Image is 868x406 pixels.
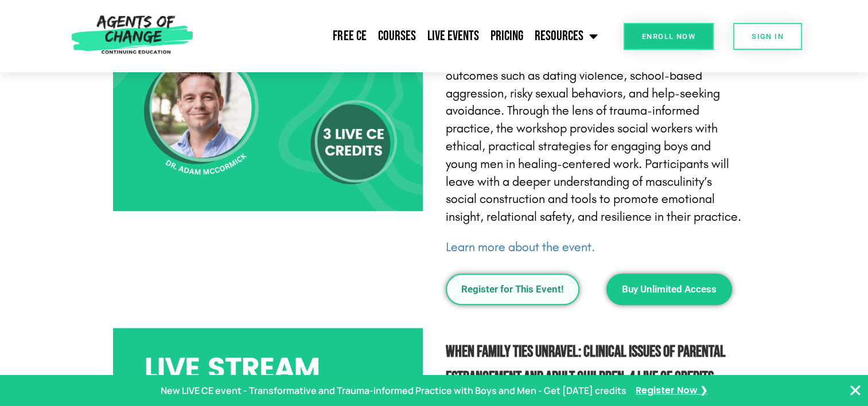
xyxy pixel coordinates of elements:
span: 4 Live CE Credits [629,368,714,387]
a: Courses [372,22,421,50]
a: Register Now ❯ [636,382,707,399]
a: Buy Unlimited Access [606,274,732,305]
span: Enroll Now [642,33,695,40]
a: Learn more about the event. [446,240,595,255]
a: Enroll Now [624,23,714,50]
h2: – [446,339,744,391]
p: New LIVE CE event - Transformative and Trauma-informed Practice with Boys and Men - Get [DATE] cr... [161,382,626,399]
a: Pricing [484,22,528,50]
a: Free CE [327,22,372,50]
button: Close Banner [848,384,862,397]
a: Live Events [421,22,484,50]
b: When Family Ties Unravel: Clinical Issues of Parental Estrangement and Adult Children [446,342,726,387]
span: Buy Unlimited Access [622,284,717,294]
nav: Menu [198,22,604,50]
a: SIGN IN [733,23,802,50]
span: SIGN IN [752,33,784,40]
a: Register for This Event! [446,274,579,305]
a: Resources [528,22,603,50]
span: Register for This Event! [461,284,564,294]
